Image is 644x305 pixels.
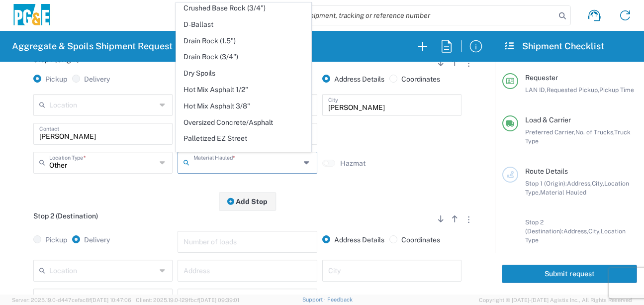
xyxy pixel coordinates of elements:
h2: Shipment Checklist [504,40,604,52]
span: Stop 2 (Destination) [33,212,98,220]
label: Address Details [322,75,384,84]
span: Server: 2025.19.0-d447cefac8f [12,297,131,303]
span: [DATE] 10:47:06 [91,297,131,303]
span: Preferred Carrier, [525,128,575,136]
span: Copyright © [DATE]-[DATE] Agistix Inc., All Rights Reserved [479,296,632,305]
span: Address, [567,180,592,187]
img: pge [12,4,52,27]
span: City, [592,180,604,187]
span: Load & Carrier [525,116,571,124]
label: Coordinates [389,75,440,84]
input: Shipment, tracking or reference number [298,6,555,25]
a: Support [302,297,327,303]
span: No. of Trucks, [575,128,614,136]
h2: Aggregate & Spoils Shipment Request [12,40,173,52]
span: Hot Mix Asphalt 1/2" [177,82,311,98]
span: Drain Rock (3/4") [177,49,311,65]
span: Route Details [525,167,568,175]
span: Dry Spoils [177,66,311,81]
a: Feedback [327,297,353,303]
span: City, [588,227,601,235]
label: Coordinates [389,235,440,244]
span: LAN ID, [525,86,547,94]
span: Requested Pickup, [547,86,599,94]
span: [DATE] 09:39:01 [199,297,239,303]
span: Premium Asphalt Cold Patch [177,147,311,163]
span: Address, [563,227,588,235]
button: Add Stop [219,192,276,210]
label: Hazmat [340,159,366,168]
span: Stop 1 (Origin): [525,180,567,187]
span: Material Hauled [540,189,586,196]
span: Pickup Time [599,86,634,94]
span: Oversized Concrete/Asphalt [177,115,311,130]
span: Client: 2025.19.0-129fbcf [136,297,239,303]
span: Stop 2 (Destination): [525,218,563,235]
span: Palletized EZ Street [177,131,311,146]
label: Address Details [322,235,384,244]
button: Submit request [502,265,637,283]
span: Requester [525,74,558,82]
span: Hot Mix Asphalt 3/8" [177,99,311,114]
